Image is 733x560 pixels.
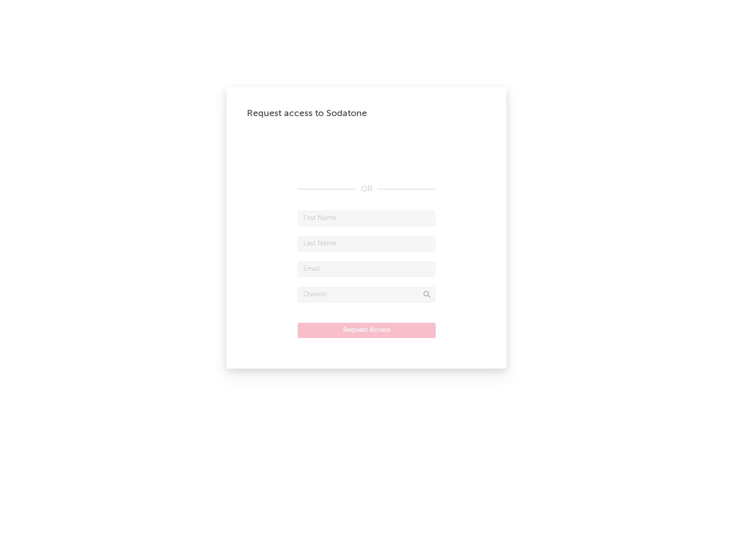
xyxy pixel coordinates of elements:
div: Request access to Sodatone [247,107,486,120]
input: Email [298,262,435,277]
input: First Name [298,211,435,226]
div: OR [298,183,435,195]
input: Last Name [298,236,435,251]
button: Request Access [298,323,436,338]
input: Division [298,287,435,302]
